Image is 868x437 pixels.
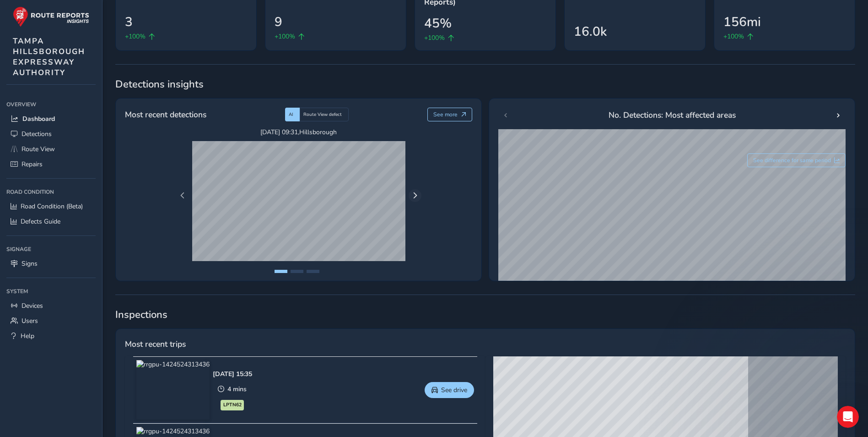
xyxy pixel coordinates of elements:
span: +100% [275,32,295,41]
button: Page 2 [291,270,303,273]
button: See more [427,108,473,121]
button: Next Page [409,189,421,202]
div: Overview [6,98,96,111]
img: rrgpu-1424524313436 [136,360,210,420]
span: Help [21,332,34,340]
span: Detections insights [115,77,855,91]
a: Defects Guide [6,214,96,229]
span: 45% [424,14,452,33]
span: See drive [441,386,467,394]
iframe: Intercom live chat [837,406,859,428]
a: Road Condition (Beta) [6,199,96,214]
span: Route View [22,145,55,153]
a: Repairs [6,157,96,172]
span: Repairs [22,160,43,169]
button: Page 3 [307,270,319,273]
span: Devices [22,301,43,310]
span: +100% [723,32,744,41]
a: Dashboard [6,111,96,126]
span: No. Detections: Most affected areas [609,109,736,121]
a: Detections [6,126,96,142]
span: Users [22,317,38,325]
span: Dashboard [22,115,55,123]
span: See more [433,111,458,118]
a: Users [6,313,96,328]
a: Devices [6,298,96,313]
span: Route View defect [303,111,342,118]
span: Detections [22,130,52,138]
a: Help [6,328,96,344]
span: +100% [424,33,445,43]
a: Signs [6,256,96,271]
button: See drive [425,382,474,398]
button: See difference for same period [747,153,846,167]
a: Route View [6,142,96,157]
span: Road Condition (Beta) [21,202,83,211]
span: 4 mins [227,385,247,393]
span: Most recent trips [125,338,186,350]
span: Defects Guide [21,217,60,226]
div: AI [285,108,300,121]
div: Signage [6,242,96,256]
span: See difference for same period [753,157,831,164]
span: [DATE] 09:31 , Hillsborough [192,128,405,137]
span: Inspections [115,308,855,322]
span: 9 [275,12,282,32]
div: [DATE] 15:35 [213,370,252,378]
div: Route View defect [300,108,349,121]
button: Previous Page [176,189,189,202]
button: Page 1 [275,270,287,273]
span: LPTN62 [223,401,242,409]
span: 156mi [723,12,761,32]
span: Signs [22,259,38,268]
div: System [6,284,96,298]
span: 16.0k [574,22,607,41]
span: AI [289,111,293,118]
div: Road Condition [6,185,96,199]
span: Most recent detections [125,109,206,120]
